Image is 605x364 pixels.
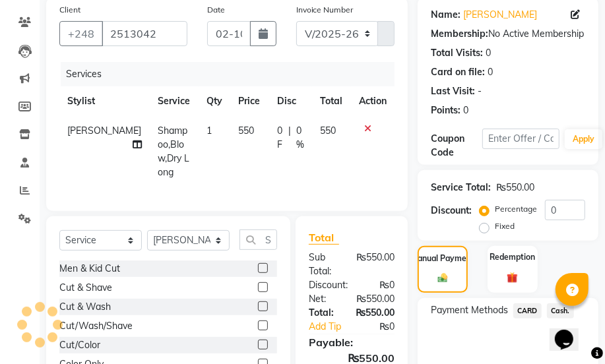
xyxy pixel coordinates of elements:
[61,62,404,86] div: Services
[207,125,212,136] span: 1
[431,104,461,117] div: Points:
[431,84,475,98] div: Last Visit:
[299,292,346,306] div: Net:
[269,86,312,116] th: Disc
[431,8,461,22] div: Name:
[513,303,542,318] span: CARD
[150,86,199,116] th: Service
[67,125,141,136] span: [PERSON_NAME]
[239,229,277,250] input: Search or Scan
[411,253,474,264] label: Manual Payment
[296,124,304,152] span: 0 %
[299,251,346,278] div: Sub Total:
[463,8,537,22] a: [PERSON_NAME]
[431,46,483,60] div: Total Visits:
[59,338,100,352] div: Cut/Color
[59,319,133,333] div: Cut/Wash/Shave
[478,84,482,98] div: -
[435,272,451,284] img: _cash.svg
[482,129,559,149] input: Enter Offer / Coupon Code
[59,262,120,276] div: Men & Kid Cut
[59,86,150,116] th: Stylist
[346,251,404,278] div: ₨550.00
[351,86,395,116] th: Action
[277,124,283,152] span: 0 F
[59,4,80,16] label: Client
[312,86,351,116] th: Total
[230,86,269,116] th: Price
[299,320,360,334] a: Add Tip
[431,204,472,218] div: Discount:
[495,220,515,232] label: Fixed
[59,281,112,295] div: Cut & Shave
[299,306,346,320] div: Total:
[463,104,468,117] div: 0
[59,21,103,46] button: +248
[296,4,354,16] label: Invoice Number
[431,27,585,41] div: No Active Membership
[309,231,339,245] span: Total
[547,303,574,318] span: Cash.
[320,125,336,136] span: 550
[346,292,404,306] div: ₨550.00
[486,46,491,60] div: 0
[207,4,225,16] label: Date
[299,278,358,292] div: Discount:
[360,320,404,334] div: ₨0
[299,334,404,350] div: Payable:
[431,27,488,41] div: Membership:
[346,306,404,320] div: ₨550.00
[199,86,231,116] th: Qty
[503,271,521,285] img: _gift.svg
[358,278,404,292] div: ₨0
[488,65,493,79] div: 0
[238,125,254,136] span: 550
[550,311,592,351] iframe: chat widget
[59,300,111,314] div: Cut & Wash
[431,303,508,317] span: Payment Methods
[495,203,537,215] label: Percentage
[102,21,187,46] input: Search by Name/Mobile/Email/Code
[490,251,535,263] label: Redemption
[431,65,485,79] div: Card on file:
[431,181,491,195] div: Service Total:
[565,129,602,149] button: Apply
[496,181,534,195] div: ₨550.00
[288,124,291,152] span: |
[431,132,482,160] div: Coupon Code
[158,125,189,178] span: Shampoo,Blow,Dry Long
